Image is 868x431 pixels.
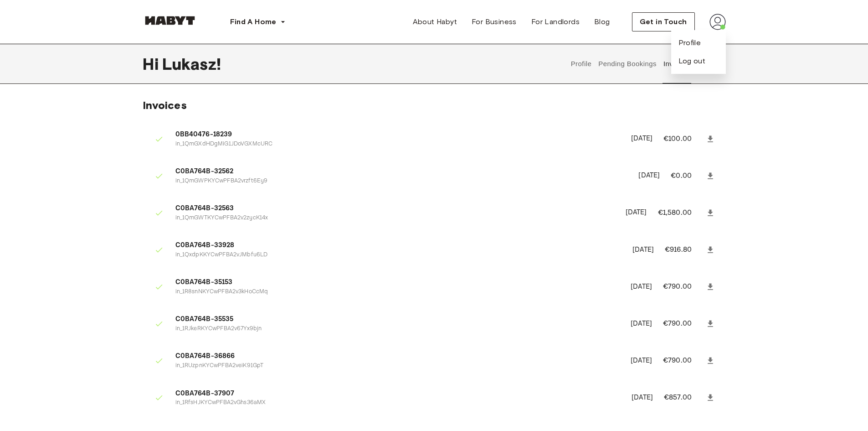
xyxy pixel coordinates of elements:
[671,171,704,182] p: €0.00
[175,140,621,149] p: in_1QmGXdHDgMiG1JDoVGXMcURC
[406,13,464,31] a: About Habyt
[678,37,701,48] a: Profile
[175,288,620,296] p: in_1R8snNKYCwPFBA2v3kHoCcMq
[597,44,658,84] button: Pending Bookings
[175,214,615,223] p: in_1QmGWTKYCwPFBA2v2zycK14x
[631,282,652,292] p: [DATE]
[175,389,621,399] span: C0BA764B-37907
[570,44,593,84] button: Profile
[663,355,704,366] p: €790.00
[665,244,704,255] p: €916.80
[175,399,621,407] p: in_1RfsHJKYCwPFBA2vGhs36aMX
[413,16,457,27] span: About Habyt
[663,134,704,145] p: €100.00
[531,16,580,27] span: For Landlords
[640,16,687,27] span: Get in Touch
[626,208,647,218] p: [DATE]
[664,392,704,403] p: €857.00
[662,44,691,84] button: Invoices
[587,13,617,31] a: Blog
[632,245,654,255] p: [DATE]
[632,12,695,31] button: Get in Touch
[663,318,704,329] p: €790.00
[175,130,621,140] span: 0BB40476-18239
[230,16,277,27] span: Find A Home
[631,356,652,366] p: [DATE]
[709,14,726,30] img: avatar
[175,277,620,288] span: C0BA764B-35153
[143,54,162,73] span: Hi
[175,203,615,214] span: C0BA764B-32563
[658,208,704,218] p: €1,580.00
[631,319,652,329] p: [DATE]
[175,314,620,325] span: C0BA764B-35535
[632,393,653,403] p: [DATE]
[567,44,725,84] div: user profile tabs
[175,362,620,370] p: in_1RUzpnKYCwPFBA2veiK91GpT
[175,351,620,362] span: C0BA764B-36866
[223,13,293,31] button: Find A Home
[638,171,660,181] p: [DATE]
[143,16,197,25] img: Habyt
[175,240,622,251] span: C0BA764B-33928
[464,13,524,31] a: For Business
[524,13,587,31] a: For Landlords
[663,281,704,292] p: €790.00
[175,325,620,333] p: in_1RJkeRKYCwPFBA2v67Yx9bjn
[472,16,517,27] span: For Business
[678,56,706,67] button: Log out
[594,16,610,27] span: Blog
[175,177,628,186] p: in_1QmGWPKYCwPFBA2vrzft6Ey9
[162,54,221,73] span: Lukasz !
[175,251,622,260] p: in_1QxdpKKYCwPFBA2vJMbfu6LD
[175,166,628,177] span: C0BA764B-32562
[631,134,652,144] p: [DATE]
[143,99,187,112] span: Invoices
